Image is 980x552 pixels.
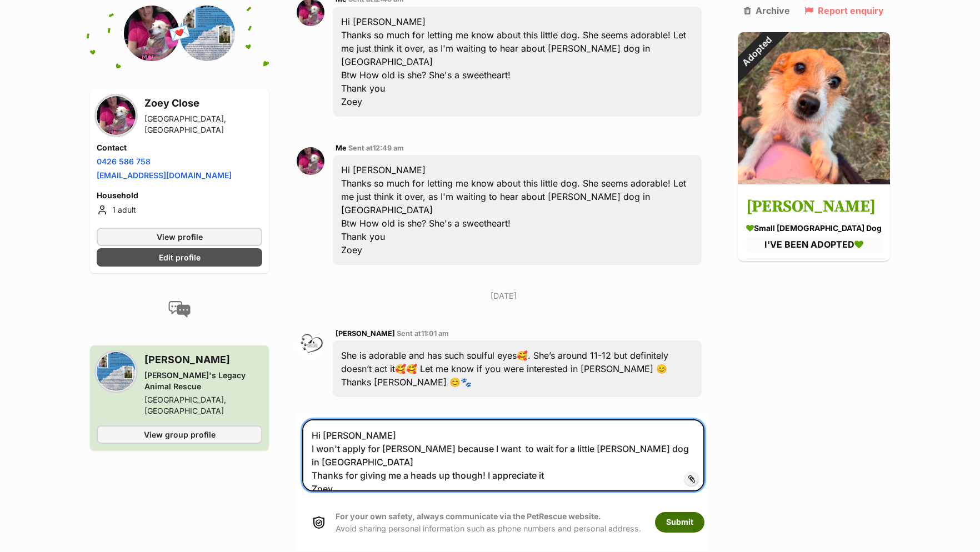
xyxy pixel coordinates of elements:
[738,32,890,184] img: Macey
[144,370,262,392] div: [PERSON_NAME]'s Legacy Animal Rescue
[144,113,262,136] div: [GEOGRAPHIC_DATA], [GEOGRAPHIC_DATA]
[97,96,136,135] img: Zoey Close profile pic
[336,144,347,152] span: Me
[297,333,324,360] img: Emma Perry profile pic
[348,144,404,152] span: Sent at
[168,301,191,318] img: conversation-icon-4a6f8262b818ee0b60e3300018af0b2d0b884aa5de6e9bcb8d3d4eeb1a70a7c4.svg
[97,142,262,153] h4: Contact
[373,144,404,152] span: 12:49 am
[333,7,702,117] div: Hi [PERSON_NAME] Thanks so much for letting me know about this little dog. She seems adorable! Le...
[159,252,201,263] span: Edit profile
[333,155,702,265] div: Hi [PERSON_NAME] Thanks so much for letting me know about this little dog. She seems adorable! Le...
[144,352,262,368] h3: [PERSON_NAME]
[738,175,890,187] a: Adopted
[97,248,262,267] a: Edit profile
[179,6,235,61] img: Dougie's Legacy Animal Rescue profile pic
[746,195,882,220] h3: [PERSON_NAME]
[723,18,791,85] div: Adopted
[157,231,203,243] span: View profile
[124,6,179,61] img: Zoey Close profile pic
[144,394,262,416] div: [GEOGRAPHIC_DATA], [GEOGRAPHIC_DATA]
[744,6,790,16] a: Archive
[804,6,884,16] a: Report enquiry
[297,147,324,175] img: Zoey Close profile pic
[97,203,262,217] li: 1 adult
[144,429,216,440] span: View group profile
[421,329,449,338] span: 11:01 am
[336,511,601,521] strong: For your own safety, always communicate via the PetRescue website.
[97,228,262,246] a: View profile
[746,237,882,253] div: I'VE BEEN ADOPTED
[97,425,262,444] a: View group profile
[97,190,262,201] h4: Household
[297,290,710,302] p: [DATE]
[144,96,262,111] h3: Zoey Close
[336,510,641,534] p: Avoid sharing personal information such as phone numbers and personal address.
[397,329,449,338] span: Sent at
[97,170,232,180] a: [EMAIL_ADDRESS][DOMAIN_NAME]
[336,329,395,338] span: [PERSON_NAME]
[655,512,704,532] button: Submit
[738,187,890,261] a: [PERSON_NAME] small [DEMOGRAPHIC_DATA] Dog I'VE BEEN ADOPTED
[97,157,151,166] a: 0426 586 758
[746,223,882,234] div: small [DEMOGRAPHIC_DATA] Dog
[97,352,136,391] img: Dougie's Legacy Animal Rescue profile pic
[333,340,702,397] div: She is adorable and has such soulful eyes🥰. She’s around 11-12 but definitely doesn’t act it🥰🥰 Le...
[167,22,192,46] span: 💌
